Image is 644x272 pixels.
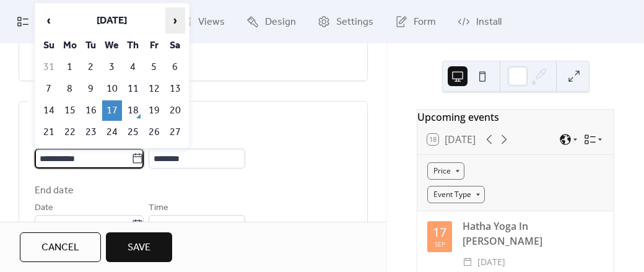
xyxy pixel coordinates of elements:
[165,57,185,77] td: 6
[463,219,542,248] a: Hatha Yoga In [PERSON_NAME]
[102,79,122,99] td: 10
[81,122,101,143] td: 23
[60,35,80,56] th: Mo
[336,15,373,30] span: Settings
[60,57,80,77] td: 1
[81,100,101,121] td: 16
[39,57,59,77] td: 31
[144,144,164,164] td: 3
[144,35,164,56] th: Fr
[417,110,614,125] div: Upcoming events
[41,240,79,255] span: Cancel
[165,35,185,56] th: Sa
[60,144,80,164] td: 29
[81,57,101,77] td: 2
[165,122,185,143] td: 27
[198,15,225,30] span: Views
[20,232,101,262] button: Cancel
[39,122,59,143] td: 21
[81,79,101,99] td: 9
[123,79,143,99] td: 11
[60,122,80,143] td: 22
[144,79,164,99] td: 12
[165,144,185,164] td: 4
[106,232,172,262] button: Save
[165,79,185,99] td: 13
[123,35,143,56] th: Th
[144,122,164,143] td: 26
[149,201,168,216] span: Time
[60,79,80,99] td: 8
[81,35,101,56] th: Tu
[170,5,234,38] a: Views
[39,100,59,121] td: 14
[81,144,101,164] td: 30
[39,35,59,56] th: Su
[39,144,59,164] td: 28
[39,79,59,99] td: 7
[60,7,164,34] th: [DATE]
[265,15,296,30] span: Design
[237,5,305,38] a: Design
[477,255,505,270] span: [DATE]
[414,15,436,30] span: Form
[463,255,472,270] div: ​
[123,122,143,143] td: 25
[102,35,122,56] th: We
[40,8,58,33] span: ‹
[308,5,383,38] a: Settings
[102,57,122,77] td: 3
[386,5,445,38] a: Form
[166,8,185,33] span: ›
[123,144,143,164] td: 2
[128,240,150,255] span: Save
[165,100,185,121] td: 20
[102,144,122,164] td: 1
[102,100,122,121] td: 17
[476,15,502,30] span: Install
[7,5,89,38] a: My Events
[144,57,164,77] td: 5
[35,201,53,216] span: Date
[60,100,80,121] td: 15
[102,122,122,143] td: 24
[144,100,164,121] td: 19
[123,100,143,121] td: 18
[448,5,511,38] a: Install
[433,226,446,239] div: 17
[123,57,143,77] td: 4
[35,183,74,198] div: End date
[435,241,445,247] div: Sep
